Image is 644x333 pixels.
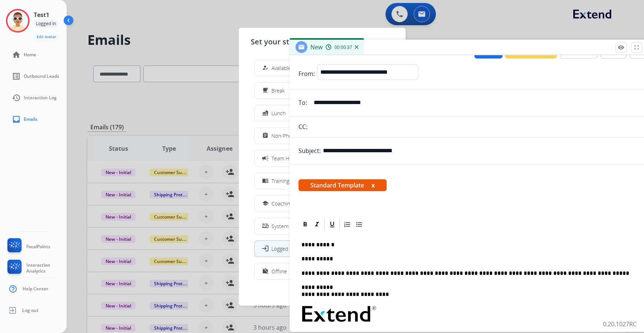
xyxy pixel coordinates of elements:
div: Bullet List [354,219,365,230]
span: New [310,43,323,51]
div: Underline [327,219,338,230]
img: avatar [7,10,28,31]
span: FocalPoints [26,244,50,250]
mat-icon: free_breakfast [262,87,268,94]
div: Ordered List [342,219,353,230]
span: Training [271,177,289,185]
span: Log out [22,307,39,313]
button: Coaching [255,196,390,212]
p: CC: [298,122,307,131]
span: Available [271,64,291,72]
span: Non-Phone Queue [271,132,315,140]
span: Outbound Leads [24,73,59,79]
p: From: [298,69,315,78]
button: Logged In [255,241,390,257]
mat-icon: work_off [262,268,268,274]
span: System Issue [271,222,303,230]
button: Lunch [255,105,390,121]
mat-icon: school [262,200,268,207]
button: x [371,181,375,190]
mat-icon: fullscreen [633,44,640,51]
p: Subject: [298,146,321,155]
span: Break [271,87,285,94]
span: Interaction Analytics [26,262,67,274]
h3: Test1 [34,10,49,19]
a: FocalPoints [6,238,50,255]
span: Lunch [271,109,286,117]
button: Non-Phone Queue [255,128,390,144]
p: To: [298,98,307,107]
mat-icon: campaign [261,154,268,162]
mat-icon: history [12,93,21,102]
a: Interaction Analytics [6,260,67,277]
div: Logged In [34,19,58,28]
div: Italic [311,219,323,230]
span: Emails [24,116,37,122]
mat-icon: how_to_reg [262,65,268,71]
button: Available [255,60,390,76]
div: Bold [300,219,311,230]
span: Help Center [23,286,48,292]
span: Standard Template [298,179,387,191]
span: 00:00:37 [334,44,352,50]
mat-icon: remove_red_eye [618,44,624,51]
button: Break [255,83,390,99]
button: System Issue [255,218,390,234]
mat-icon: login [261,245,268,252]
mat-icon: list_alt [12,72,21,81]
mat-icon: fastfood [262,110,268,116]
mat-icon: inbox [12,115,21,124]
button: Edit Avatar [34,33,59,41]
button: Offline [255,263,390,279]
button: Training [255,173,390,189]
span: Team Huddle [271,154,302,162]
mat-icon: menu_book [262,178,268,184]
mat-icon: phonelink_off [262,223,268,229]
span: Interaction Log [24,95,57,101]
span: Logged In [271,245,294,253]
mat-icon: assignment [262,133,268,139]
span: Coaching [271,200,293,207]
span: Set your status [251,37,305,47]
mat-icon: home [12,50,21,59]
button: Team Huddle [255,150,390,166]
span: Offline [271,267,287,275]
p: 0.20.1027RC [603,320,637,329]
span: Home [24,52,36,58]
